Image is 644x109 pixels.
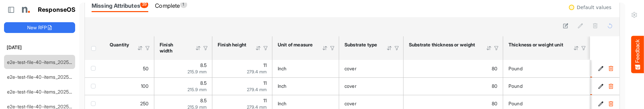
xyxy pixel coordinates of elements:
td: Pound is template cell Column Header httpsnorthellcomontologiesmapping-rulesmaterialhasmaterialth... [503,77,590,95]
td: 11 is template cell Column Header httpsnorthellcomontologiesmapping-rulesmeasurementhasfinishsize... [212,60,272,77]
span: Inch [278,83,287,89]
span: cover [344,83,357,89]
button: Feedback [631,36,644,73]
div: Missing Attributes [92,1,148,10]
div: Filter Icon [394,45,400,51]
span: Inch [278,101,287,106]
div: Filter Icon [145,45,151,51]
td: Inch is template cell Column Header httpsnorthellcomontologiesmapping-rulesmeasurementhasunitofme... [272,77,339,95]
button: Delete [607,83,614,89]
td: 11 is template cell Column Header httpsnorthellcomontologiesmapping-rulesmeasurementhasfinishsize... [212,77,272,95]
span: 39 [140,1,148,8]
td: Pound is template cell Column Header httpsnorthellcomontologiesmapping-rulesmaterialhasmaterialth... [503,60,590,77]
div: Finish width [160,42,186,54]
span: 8.5 [200,80,207,86]
span: 8.5 [200,62,207,68]
td: 100 is template cell Column Header httpsnorthellcomontologiesmapping-rulesorderhasquantity [104,77,154,95]
td: 50 is template cell Column Header httpsnorthellcomontologiesmapping-rulesorderhasquantity [104,60,154,77]
div: Complete [155,1,187,10]
div: Filter Icon [203,45,209,51]
span: 215.9 mm [187,87,207,92]
div: Filter Icon [263,45,269,51]
span: Pound [508,83,523,89]
button: Edit [597,83,604,89]
td: 29da2fdb-bff4-4331-985a-1e14afe33f6b is template cell Column Header [592,77,621,95]
td: Inch is template cell Column Header httpsnorthellcomontologiesmapping-rulesmeasurementhasunitofme... [272,60,339,77]
td: 540b8dc5-1bb5-47f2-8825-d6f7605d1158 is template cell Column Header [592,60,621,77]
div: Unit of measure [278,42,313,48]
img: Northell [18,3,32,16]
button: Delete [607,65,614,72]
td: checkbox [85,77,104,95]
span: Inch [278,66,287,71]
button: Edit [597,100,604,107]
span: 80 [492,66,497,71]
span: 250 [140,101,149,106]
span: Pound [508,66,523,71]
span: 100 [141,83,149,89]
div: Filter Icon [329,45,335,51]
div: Quantity [110,42,128,48]
span: 11 [263,62,267,68]
td: cover is template cell Column Header httpsnorthellcomontologiesmapping-rulesmaterialhassubstratem... [339,60,404,77]
div: Filter Icon [493,45,499,51]
a: e2e-test-file-40-items_20250924_132534 [7,89,98,95]
span: 1 [180,1,187,8]
h6: [DATE] [4,44,75,51]
a: e2e-test-file-40-items_20250924_133443 [7,74,98,80]
a: e2e-test-file-40-items_20250924_134702 [7,59,98,65]
div: Substrate thickness or weight [409,42,477,48]
div: Substrate type [344,42,378,48]
span: 11 [263,80,267,86]
span: 279.4 mm [247,69,267,74]
span: 215.9 mm [187,69,207,74]
span: 11 [263,98,267,103]
div: Thickness or weight unit [508,42,565,48]
span: Pound [508,101,523,106]
span: 80 [492,83,497,89]
span: cover [344,66,357,71]
span: 279.4 mm [247,87,267,92]
button: Edit [597,65,604,72]
span: 8.5 [200,98,207,103]
div: Finish height [218,42,247,48]
th: Header checkbox [85,36,104,60]
div: Filter Icon [581,45,587,51]
span: 50 [143,66,149,71]
button: Delete [607,100,614,107]
h1: ResponseOS [38,6,76,13]
td: 80 is template cell Column Header httpsnorthellcomontologiesmapping-rulesmaterialhasmaterialthick... [404,60,503,77]
td: 8.5 is template cell Column Header httpsnorthellcomontologiesmapping-rulesmeasurementhasfinishsiz... [154,60,212,77]
button: New RFP [4,22,75,33]
div: Default values [577,5,611,10]
span: 80 [492,101,497,106]
span: cover [344,101,357,106]
td: cover is template cell Column Header httpsnorthellcomontologiesmapping-rulesmaterialhassubstratem... [339,77,404,95]
td: 80 is template cell Column Header httpsnorthellcomontologiesmapping-rulesmaterialhasmaterialthick... [404,77,503,95]
td: checkbox [85,60,104,77]
td: 8.5 is template cell Column Header httpsnorthellcomontologiesmapping-rulesmeasurementhasfinishsiz... [154,77,212,95]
